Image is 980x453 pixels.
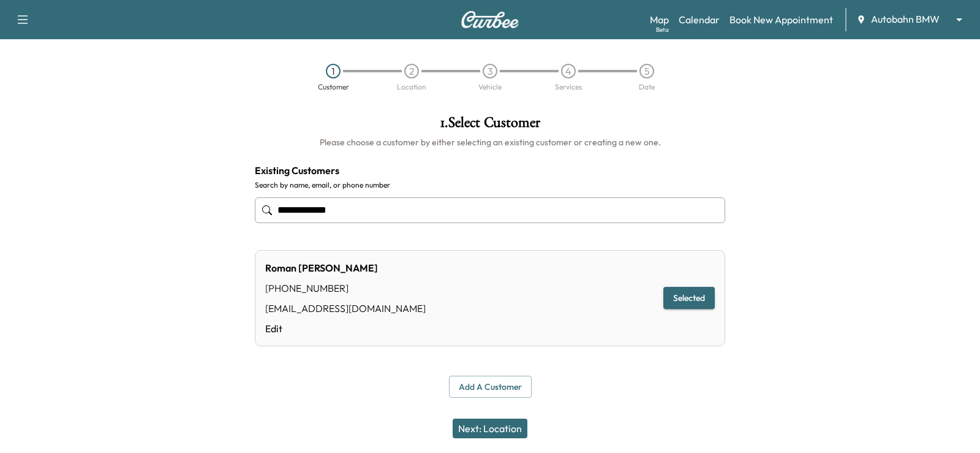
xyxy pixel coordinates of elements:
[871,12,940,26] span: Autobahn BMW
[639,64,654,78] div: 5
[255,163,725,178] h4: Existing Customers
[397,83,426,91] div: Location
[255,115,725,136] h1: 1 . Select Customer
[639,83,655,91] div: Date
[265,321,426,336] a: Edit
[449,376,532,398] button: Add a customer
[483,64,497,78] div: 3
[478,83,502,91] div: Vehicle
[729,12,833,27] a: Book New Appointment
[255,180,725,190] label: Search by name, email, or phone number
[555,83,582,91] div: Services
[265,281,426,295] div: [PHONE_NUMBER]
[663,287,715,310] button: Selected
[561,64,576,78] div: 4
[326,64,341,78] div: 1
[656,25,669,34] div: Beta
[453,419,527,438] button: Next: Location
[679,12,720,27] a: Calendar
[265,261,426,275] div: Roman [PERSON_NAME]
[404,64,419,78] div: 2
[265,301,426,316] div: [EMAIL_ADDRESS][DOMAIN_NAME]
[461,11,519,28] img: Curbee Logo
[255,136,725,148] h6: Please choose a customer by either selecting an existing customer or creating a new one.
[318,83,349,91] div: Customer
[650,12,669,27] a: MapBeta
